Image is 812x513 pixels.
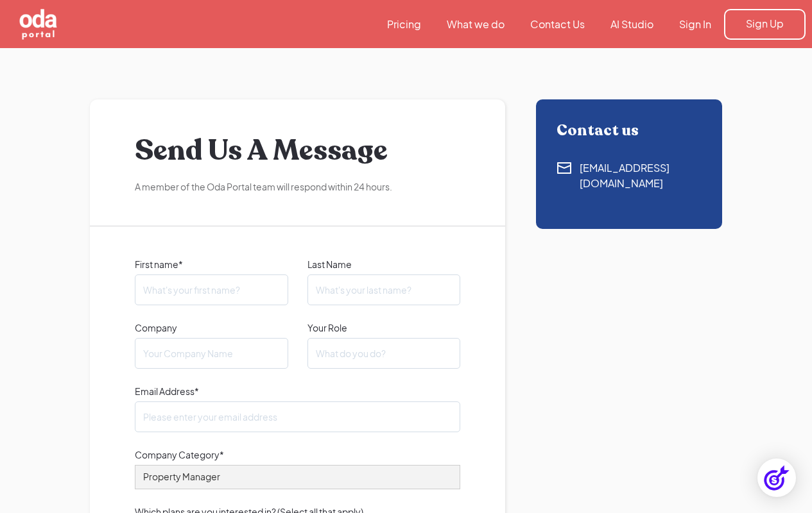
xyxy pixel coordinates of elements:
[6,8,128,41] a: home
[746,17,784,31] div: Sign Up
[598,17,666,31] a: AI Studio
[724,9,806,40] a: Sign Up
[307,321,461,335] label: Your Role
[557,160,572,176] img: Contact using email
[135,448,460,462] label: Company Category*
[666,17,724,31] a: Sign In
[135,321,288,335] label: Company
[135,384,460,398] label: Email Address*
[307,257,461,271] label: Last Name
[557,160,702,191] a: Contact using email[EMAIL_ADDRESS][DOMAIN_NAME]
[135,131,460,170] h1: Send Us A Message
[307,274,461,305] input: What's your last name?
[135,274,288,305] input: What's your first name?
[135,180,460,194] div: A member of the Oda Portal team will respond within 24 hours.
[580,160,702,191] div: [EMAIL_ADDRESS][DOMAIN_NAME]
[135,257,288,271] label: First name*
[135,401,460,432] input: Please enter your email address
[434,17,517,31] a: What we do
[557,122,702,140] div: Contact us
[374,17,434,31] a: Pricing
[135,338,288,369] input: Your Company Name
[307,338,461,369] input: What do you do?
[517,17,598,31] a: Contact Us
